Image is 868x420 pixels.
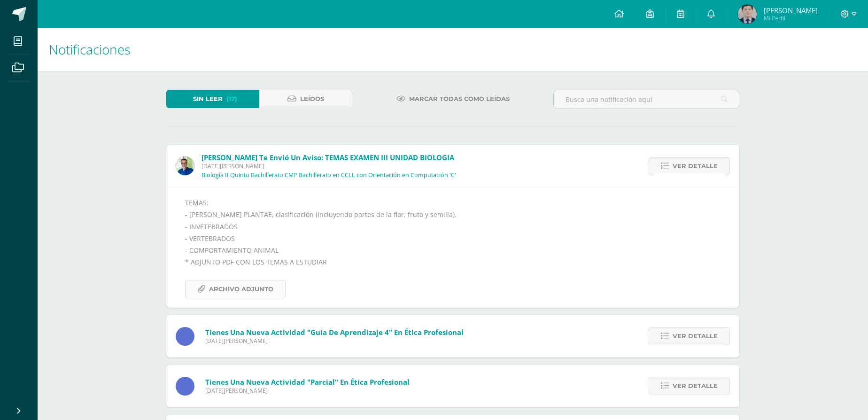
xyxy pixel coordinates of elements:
span: Archivo Adjunto [209,280,273,298]
span: [PERSON_NAME] [764,6,818,15]
a: Marcar todas como leídas [385,90,521,108]
span: [PERSON_NAME] te envió un aviso: TEMAS EXAMEN III UNIDAD BIOLOGIA [201,153,454,162]
span: Ver detalle [673,327,718,345]
span: Ver detalle [673,157,718,175]
span: Tienes una nueva actividad "guía de aprendizaje 4" En Ética Profesional [205,327,464,337]
img: 692ded2a22070436d299c26f70cfa591.png [176,156,194,175]
span: Notificaciones [49,40,131,58]
img: a6eb3a167a955db08de9cd0661f7dd45.png [738,5,757,23]
input: Busca una notificación aquí [554,90,739,109]
p: Biología II Quinto Bachillerato CMP Bachillerato en CCLL con Orientación en Computación 'C' [201,171,456,179]
span: [DATE][PERSON_NAME] [205,337,464,345]
span: Ver detalle [673,377,718,395]
a: Sin leer(17) [166,90,259,108]
span: Sin leer [193,90,223,108]
span: [DATE][PERSON_NAME] [205,387,410,395]
span: Marcar todas como leídas [409,90,510,108]
span: Mi Perfil [764,14,818,22]
span: (17) [226,90,237,108]
span: [DATE][PERSON_NAME] [201,162,456,170]
a: Archivo Adjunto [185,280,286,298]
span: Leídos [300,90,324,108]
span: Tienes una nueva actividad "parcial" En Ética Profesional [205,377,410,387]
a: Leídos [259,90,352,108]
div: TEMAS: - [PERSON_NAME] PLANTAE, clasificación (Incluyendo partes de la flor, fruto y semilla). - ... [185,197,721,298]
